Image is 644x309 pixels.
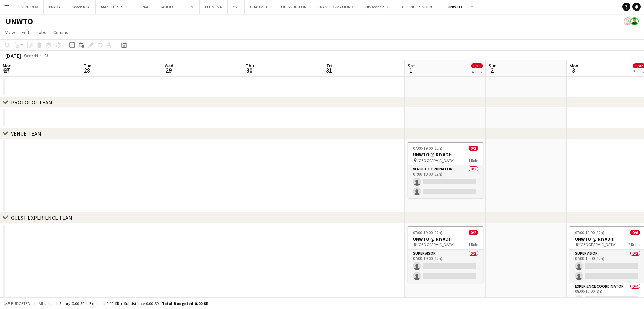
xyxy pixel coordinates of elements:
[14,0,44,14] button: EVENTBOX
[326,66,332,74] span: 31
[42,53,48,58] div: +03
[245,66,254,74] span: 30
[408,250,483,283] app-card-role: Supervisor0/207:00-19:00 (12h)
[569,63,578,69] span: Mon
[417,158,455,163] span: [GEOGRAPHIC_DATA]
[5,29,15,35] span: View
[5,16,33,26] h1: UNWTO
[417,242,455,247] span: [GEOGRAPHIC_DATA]
[273,0,312,14] button: LOUIS VUITTON
[11,99,53,106] div: PROTOCOL TEAM
[83,66,91,74] span: 28
[408,151,483,158] h3: UNWTO @ RIYADH
[96,0,136,14] button: MAKE IT PERFECT
[3,28,18,37] a: View
[84,63,91,69] span: Tue
[327,63,332,69] span: Fri
[154,0,181,14] button: KAHOOT
[408,236,483,242] h3: UNWTO @ RIYADH
[200,0,228,14] button: PFL MENA
[468,158,478,163] span: 1 Role
[162,301,208,306] span: Total Budgeted 0.00 SR
[469,146,478,151] span: 0/2
[407,66,415,74] span: 1
[489,63,497,69] span: Sun
[11,301,30,306] span: Budgeted
[359,0,396,14] button: Cityscape 2025
[408,226,483,283] app-job-card: 07:00-19:00 (12h)0/2UNWTO @ RIYADH [GEOGRAPHIC_DATA]1 RoleSupervisor0/207:00-19:00 (12h)
[472,69,482,74] div: 4 Jobs
[164,66,173,74] span: 29
[2,66,12,74] span: 27
[181,0,200,14] button: ELM
[246,63,254,69] span: Thu
[396,0,442,14] button: THE INDEPENDENTS
[34,28,49,37] a: Jobs
[471,63,483,68] span: 0/15
[44,0,66,14] button: PRADA
[3,63,12,69] span: Mon
[312,0,359,14] button: TRANSFORMATION X
[19,28,32,37] a: Edit
[624,17,632,25] app-user-avatar: Racquel Ybardolaza
[575,230,604,235] span: 07:00-19:00 (12h)
[630,230,640,235] span: 0/6
[66,0,96,14] button: Seven KSA
[408,142,483,198] app-job-card: 07:00-19:00 (12h)0/2UNWTO @ RIYADH [GEOGRAPHIC_DATA]1 RoleVenue Coordinator0/207:00-19:00 (12h)
[59,301,208,306] div: Salary 0.00 SR + Expenses 0.00 SR + Subsistence 0.00 SR =
[3,300,32,307] button: Budgeted
[22,53,39,58] span: Week 44
[228,0,245,14] button: YSL
[53,29,68,35] span: Comms
[50,28,71,37] a: Comms
[579,242,617,247] span: [GEOGRAPHIC_DATA]
[469,230,478,235] span: 0/2
[442,0,468,14] button: UNWTO
[413,230,442,235] span: 07:00-19:00 (12h)
[165,63,173,69] span: Wed
[628,242,640,247] span: 2 Roles
[11,130,41,137] div: VENUE TEAM
[5,52,21,59] div: [DATE]
[408,165,483,198] app-card-role: Venue Coordinator0/207:00-19:00 (12h)
[11,214,72,221] div: GUEST EXPERIENCE TEAM
[413,146,442,151] span: 07:00-19:00 (12h)
[487,66,497,74] span: 2
[468,242,478,247] span: 1 Role
[22,29,29,35] span: Edit
[245,0,273,14] button: CHAUMET
[408,63,415,69] span: Sat
[630,17,639,25] app-user-avatar: Jesus Relampagos
[136,0,154,14] button: RAA
[568,66,578,74] span: 3
[37,301,54,306] span: All jobs
[36,29,46,35] span: Jobs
